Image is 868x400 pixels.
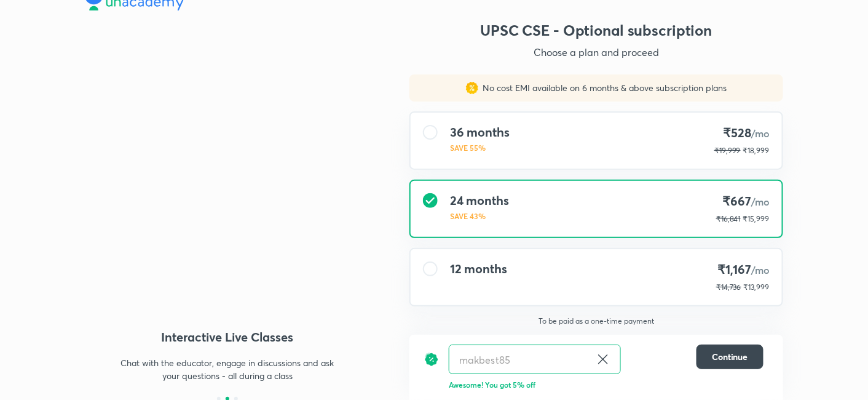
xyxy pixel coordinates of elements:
span: Continue [712,351,748,363]
h4: ₹528 [714,125,770,142]
p: Choose a plan and proceed [409,45,783,60]
p: ₹19,999 [714,145,741,156]
h4: ₹667 [716,193,770,210]
span: /mo [751,127,770,140]
span: ₹18,999 [743,146,770,155]
p: SAVE 43% [450,210,509,222]
span: /mo [751,263,770,276]
span: ₹13,999 [744,282,770,292]
p: Awesome! You got 5% off [449,379,763,390]
input: Have a referral code? [449,345,591,374]
p: ₹14,736 [716,282,741,293]
h4: Interactive Live Classes [85,328,370,346]
span: ₹15,999 [743,214,770,223]
h4: 24 months [450,193,509,208]
img: discount [424,345,439,374]
p: SAVE 55% [450,142,510,153]
p: ₹16,841 [716,214,741,225]
h4: 12 months [450,262,507,276]
p: No cost EMI available on 6 months & above subscription plans [478,82,727,94]
button: Continue [696,345,763,369]
h4: 36 months [450,125,510,140]
img: sales discount [466,82,478,94]
p: To be paid as a one-time payment [400,316,793,326]
h4: ₹1,167 [716,262,770,278]
h3: UPSC CSE - Optional subscription [409,20,783,40]
img: yH5BAEAAAAALAAAAAABAAEAAAIBRAA7 [85,82,370,297]
p: Chat with the educator, engage in discussions and ask your questions - all during a class [120,356,334,382]
span: /mo [751,195,770,208]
